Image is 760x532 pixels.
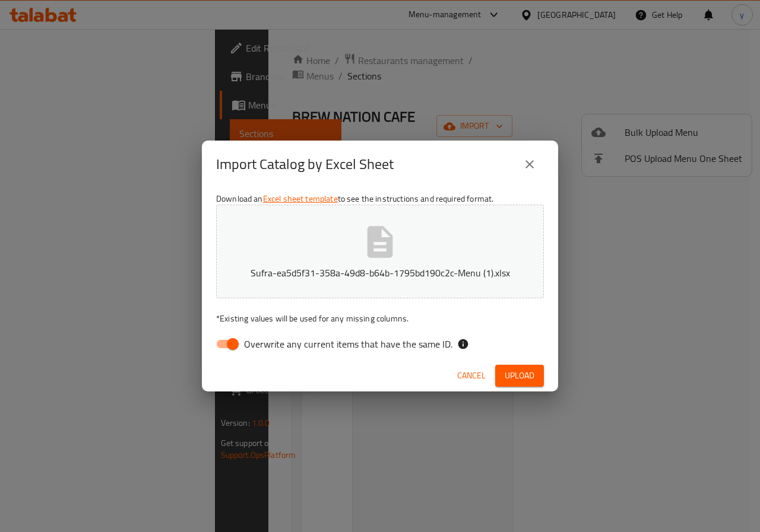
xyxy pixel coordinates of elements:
button: close [515,150,544,179]
p: Existing values will be used for any missing columns. [216,313,544,324]
a: Excel sheet template [263,191,338,206]
span: Upload [505,368,534,383]
svg: If the overwrite option isn't selected, then the items that match an existing ID will be ignored ... [457,338,469,350]
h2: Import Catalog by Excel Sheet [216,155,394,174]
span: Overwrite any current items that have the same ID. [244,337,452,351]
button: Upload [495,365,544,387]
p: Sufra-ea5d5f31-358a-49d8-b64b-1795bd190c2c-Menu (1).xlsx [235,266,525,280]
button: Cancel [452,365,490,387]
div: Download an to see the instructions and required format. [202,188,558,360]
span: Cancel [457,368,486,383]
button: Sufra-ea5d5f31-358a-49d8-b64b-1795bd190c2c-Menu (1).xlsx [216,205,544,298]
